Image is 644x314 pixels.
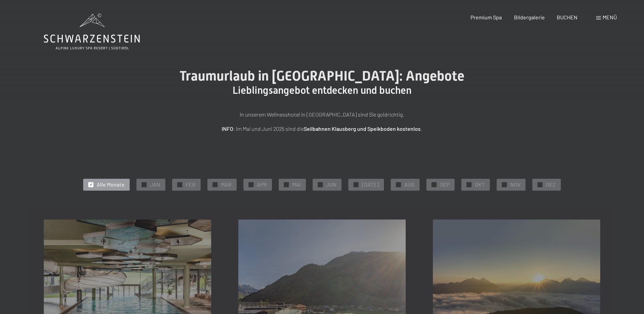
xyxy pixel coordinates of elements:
span: DEZ [546,181,556,188]
span: Lieblingsangebot entdecken und buchen [233,84,411,96]
p: In unserem Wellnesshotel in [GEOGRAPHIC_DATA] sind Sie goldrichtig. [152,110,492,119]
strong: Seilbahnen Klausberg und Speikboden kostenlos [304,125,421,132]
span: JUN [326,181,336,188]
span: ✓ [433,182,436,187]
span: MAR [221,181,232,188]
span: Menü [603,14,617,20]
span: ✓ [397,182,400,187]
span: ✓ [539,182,541,187]
span: AUG [404,181,415,188]
span: ✓ [503,182,506,187]
a: Bildergalerie [514,14,545,20]
span: OKT [475,181,485,188]
span: SEP [440,181,449,188]
span: ✓ [319,182,322,187]
span: ✓ [90,182,92,187]
span: ✓ [285,182,288,187]
p: : Im Mai und Juni 2025 sind die . [152,124,492,133]
span: [DATE] [362,181,379,188]
span: MAI [292,181,301,188]
span: ✓ [143,182,146,187]
span: ✓ [179,182,181,187]
strong: INFO [222,125,233,132]
span: Traumurlaub in [GEOGRAPHIC_DATA]: Angebote [180,68,464,84]
span: ✓ [468,182,471,187]
span: ✓ [214,182,217,187]
span: JAN [150,181,160,188]
a: BUCHEN [557,14,577,20]
a: Premium Spa [471,14,502,20]
span: Alle Monate [97,181,125,188]
span: FEB [186,181,196,188]
span: ✓ [250,182,253,187]
span: NOV [510,181,520,188]
span: APR [257,181,267,188]
span: ✓ [355,182,357,187]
